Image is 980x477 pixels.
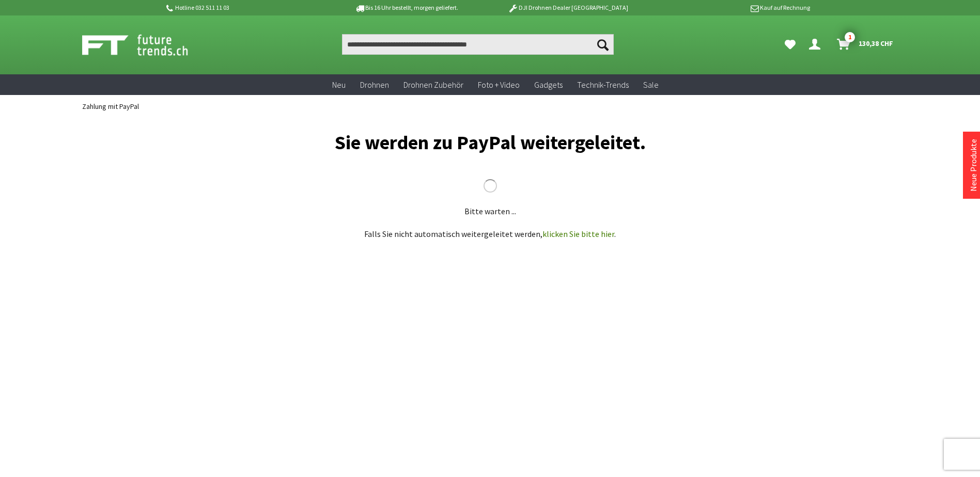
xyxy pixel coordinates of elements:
[103,135,878,150] h1: Sie werden zu PayPal weitergeleitet.
[332,79,346,90] span: Neu
[353,74,396,96] a: Drohnen
[859,35,893,52] span: 130,38 CHF
[487,2,648,14] p: DJI Drohnen Dealer [GEOGRAPHIC_DATA]
[396,74,471,96] a: Drohnen Zubehör
[360,79,389,90] span: Drohnen
[534,79,563,90] span: Gadgets
[527,74,570,96] a: Gadgets
[326,2,487,14] p: Bis 16 Uhr bestellt, morgen geliefert.
[471,74,527,96] a: Foto + Video
[592,34,614,55] button: Suchen
[403,79,463,90] span: Drohnen Zubehör
[325,74,353,96] a: Neu
[570,74,636,96] a: Technik-Trends
[478,79,520,90] span: Foto + Video
[968,139,978,192] a: Neue Produkte
[542,229,614,239] a: klicken Sie bitte hier
[342,34,614,55] input: Produkt, Marke, Kategorie, EAN, Artikelnummer…
[845,32,855,42] span: 1
[636,74,666,96] a: Sale
[805,34,829,55] a: Dein Konto
[649,2,810,14] p: Kauf auf Rechnung
[833,34,898,55] a: Warenkorb
[103,228,878,240] p: Falls Sie nicht automatisch weitergeleitet werden, .
[103,205,878,217] p: Bitte warten ...
[165,2,326,14] p: Hotline 032 511 11 03
[577,79,629,90] span: Technik-Trends
[780,34,801,55] a: Meine Favoriten
[82,32,211,58] img: Shop Futuretrends - zur Startseite wechseln
[643,79,659,90] span: Sale
[82,102,139,111] span: Zahlung mit PayPal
